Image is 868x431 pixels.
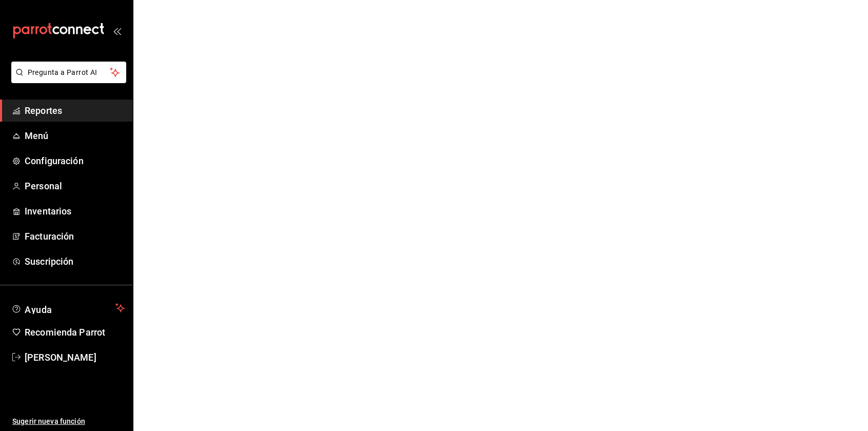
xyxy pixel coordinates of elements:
[25,204,125,218] span: Inventarios
[11,62,126,83] button: Pregunta a Parrot AI
[25,325,125,339] span: Recomienda Parrot
[25,229,125,243] span: Facturación
[25,154,125,168] span: Configuración
[7,74,126,85] a: Pregunta a Parrot AI
[25,254,125,268] span: Suscripción
[25,302,111,314] span: Ayuda
[25,350,125,364] span: [PERSON_NAME]
[113,27,121,35] button: open_drawer_menu
[28,67,110,78] span: Pregunta a Parrot AI
[25,104,125,117] span: Reportes
[12,416,125,427] span: Sugerir nueva función
[25,179,125,193] span: Personal
[25,129,125,143] span: Menú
